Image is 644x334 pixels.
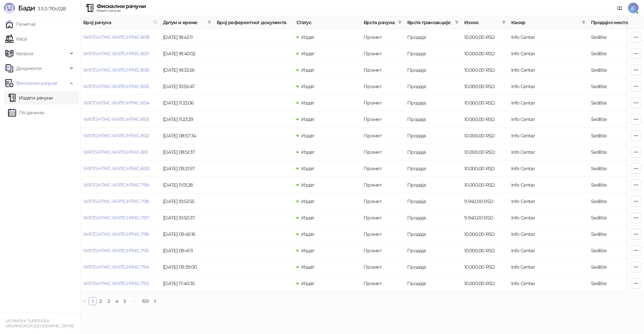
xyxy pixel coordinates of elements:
td: 10.000,00 RSD [462,259,508,275]
td: [DATE] 08:51:37 [160,144,214,160]
a: 1 [89,297,96,305]
td: [DATE] 09:39:00 [160,259,214,275]
td: 10.000,00 RSD [462,160,508,177]
td: Info Centar [508,259,588,275]
li: 5 [121,297,129,305]
td: WR7GHTMC-WR7GHTMC-804 [80,95,160,111]
a: WR7GHTMC-WR7GHTMC-804 [83,100,150,106]
a: WR7GHTMC-WR7GHTMC-805 [83,83,149,89]
span: right [153,299,157,303]
th: Врста рачуна [361,16,405,29]
td: Промет [361,62,405,78]
td: Info Centar [508,29,588,46]
td: WR7GHTMC-WR7GHTMC-796 [80,226,160,243]
td: Продаја [405,128,462,144]
td: [DATE] 08:57:34 [160,128,214,144]
li: 2 [97,297,105,305]
a: WR7GHTMC-WR7GHTMC-803 [83,116,149,122]
td: Продаја [405,29,462,46]
td: Промет [361,275,405,292]
td: [DATE] 10:53:55 [160,193,214,210]
span: filter [396,17,403,27]
a: WR7GHTMC-WR7GHTMC-800 [83,165,150,172]
td: [DATE] 17:40:35 [160,275,214,292]
td: Продаја [405,144,462,160]
td: [DATE] 09:21:57 [160,160,214,177]
td: WR7GHTMC-WR7GHTMC-803 [80,111,160,128]
td: Info Centar [508,226,588,243]
span: filter [580,17,587,27]
a: 4 [113,297,120,305]
td: 10.000,00 RSD [462,275,508,292]
div: Фискални рачуни [97,4,146,9]
td: Промет [361,243,405,259]
td: [DATE] 10:55:47 [160,78,214,95]
td: 10.000,00 RSD [462,95,508,111]
span: filter [502,20,506,24]
td: Продаја [405,226,462,243]
a: 5 [121,297,128,305]
span: Издат [301,198,315,204]
a: 2 [97,297,104,305]
span: Издат [301,83,315,89]
td: WR7GHTMC-WR7GHTMC-799 [80,177,160,193]
td: [DATE] 09:45:16 [160,226,214,243]
a: WR7GHTMC-WR7GHTMC-801 [83,149,148,155]
a: WR7GHTMC-WR7GHTMC-797 [83,215,149,221]
td: WR7GHTMC-WR7GHTMC-808 [80,29,160,46]
a: WR7GHTMC-WR7GHTMC-807 [83,51,149,57]
span: Издат [301,215,315,221]
td: 10.000,00 RSD [462,243,508,259]
th: Број референтног документа [214,16,294,29]
td: Промет [361,78,405,95]
button: right [151,297,159,305]
td: 10.000,00 RSD [462,226,508,243]
td: 10.000,00 RSD [462,177,508,193]
td: Info Centar [508,128,588,144]
td: WR7GHTMC-WR7GHTMC-807 [80,46,160,62]
td: WR7GHTMC-WR7GHTMC-797 [80,210,160,226]
li: 159 [140,297,151,305]
td: WR7GHTMC-WR7GHTMC-793 [80,275,160,292]
td: Продаја [405,111,462,128]
td: WR7GHTMC-WR7GHTMC-805 [80,78,160,95]
td: Продаја [405,95,462,111]
li: 1 [89,297,97,305]
td: [DATE] 11:23:29 [160,111,214,128]
th: Статус [294,16,361,29]
span: Износ [464,19,499,26]
td: Info Centar [508,193,588,210]
td: [DATE] 10:50:37 [160,210,214,226]
span: Издат [301,34,315,40]
td: Info Centar [508,144,588,160]
td: 10.000,00 RSD [462,128,508,144]
a: Каса [5,32,26,46]
li: Следећих 5 Страна [129,297,140,305]
th: Касир [508,16,588,29]
td: WR7GHTMC-WR7GHTMC-795 [80,243,160,259]
small: USTANOVA "TURISTIČKA ORGANIZACIJA [GEOGRAPHIC_DATA]" [5,319,74,328]
td: Info Centar [508,62,588,78]
a: WR7GHTMC-WR7GHTMC-798 [83,198,149,204]
td: Промет [361,177,405,193]
td: Info Centar [508,78,588,95]
td: Продаја [405,259,462,275]
td: Продаја [405,193,462,210]
a: Издати рачуни [8,91,53,105]
td: WR7GHTMC-WR7GHTMC-801 [80,144,160,160]
a: WR7GHTMC-WR7GHTMC-794 [83,264,149,270]
a: WR7GHTMC-WR7GHTMC-806 [83,67,150,73]
a: По данима [8,106,44,119]
td: 9.940,00 RSD [462,210,508,226]
td: Промет [361,29,405,46]
td: Продаја [405,46,462,62]
td: Продаја [405,210,462,226]
span: Издат [301,264,315,270]
li: 4 [113,297,121,305]
a: 3 [105,297,112,305]
span: Издат [301,280,315,286]
td: Промет [361,95,405,111]
td: Info Centar [508,275,588,292]
td: Промет [361,193,405,210]
td: Продаја [405,62,462,78]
